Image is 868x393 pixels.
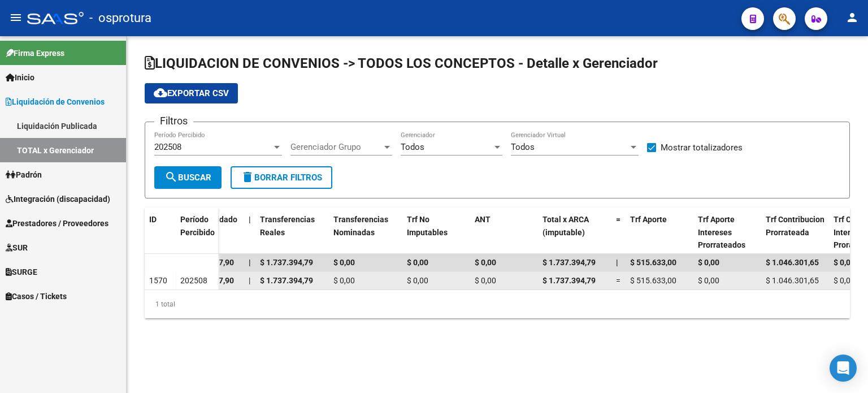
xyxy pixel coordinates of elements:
[511,142,535,152] span: Todos
[145,83,238,103] button: Exportar CSV
[616,215,620,224] span: =
[249,215,251,224] span: |
[154,166,222,189] button: Buscar
[260,276,313,285] span: $ 1.737.394,79
[154,86,167,100] mat-icon: cloud_download
[149,276,167,285] span: 1570
[6,266,37,278] span: SURGE
[145,290,850,318] div: 1 total
[241,170,254,184] mat-icon: delete
[244,208,255,257] datatable-header-cell: |
[766,258,819,267] span: $ 1.046.301,65
[241,172,322,183] span: Borrar Filtros
[181,215,237,224] span: Total Liquidado
[333,276,355,285] span: $ 0,00
[145,55,658,71] span: LIQUIDACION DE CONVENIOS -> TODOS LOS CONCEPTOS - Detalle x Gerenciador
[830,355,857,382] div: Open Intercom Messenger
[6,193,110,205] span: Integración (discapacidad)
[6,71,34,84] span: Inicio
[834,258,855,267] span: $ 0,00
[9,11,23,24] mat-icon: menu
[290,142,382,152] span: Gerenciador Grupo
[164,170,178,184] mat-icon: search
[180,276,207,285] span: 202508
[834,276,855,285] span: $ 0,00
[630,258,676,267] span: $ 515.633,00
[630,215,667,224] span: Trf Aporte
[249,258,251,267] span: |
[260,258,313,267] span: $ 1.737.394,79
[616,258,618,267] span: |
[154,88,229,98] span: Exportar CSV
[164,172,211,183] span: Buscar
[845,11,859,24] mat-icon: person
[6,169,42,181] span: Padrón
[766,215,824,237] span: Trf Contribucion Prorrateada
[6,96,105,108] span: Liquidación de Convenios
[693,208,761,257] datatable-header-cell: Trf Aporte Intereses Prorrateados
[255,208,329,257] datatable-header-cell: Transferencias Reales
[766,276,819,285] span: $ 1.046.301,65
[260,215,315,237] span: Transferencias Reales
[661,141,743,154] span: Mostrar totalizadores
[475,276,496,285] span: $ 0,00
[470,208,538,257] datatable-header-cell: ANT
[6,241,28,254] span: SUR
[180,215,215,237] span: Período Percibido
[154,113,193,129] h3: Filtros
[698,215,745,250] span: Trf Aporte Intereses Prorrateados
[475,215,491,224] span: ANT
[402,208,470,257] datatable-header-cell: Trf No Imputables
[542,215,589,237] span: Total x ARCA (imputable)
[616,276,620,285] span: =
[538,208,611,257] datatable-header-cell: Total x ARCA (imputable)
[333,215,388,237] span: Transferencias Nominadas
[475,258,496,267] span: $ 0,00
[231,166,332,189] button: Borrar Filtros
[6,47,64,59] span: Firma Express
[407,276,428,285] span: $ 0,00
[542,258,596,267] span: $ 1.737.394,79
[401,142,424,152] span: Todos
[149,215,157,224] span: ID
[407,215,448,237] span: Trf No Imputables
[249,276,250,285] span: |
[698,276,719,285] span: $ 0,00
[630,276,676,285] span: $ 515.633,00
[154,142,181,152] span: 202508
[761,208,829,257] datatable-header-cell: Trf Contribucion Prorrateada
[698,258,719,267] span: $ 0,00
[145,208,176,255] datatable-header-cell: ID
[542,276,596,285] span: $ 1.737.394,79
[6,217,108,230] span: Prestadores / Proveedores
[176,208,218,255] datatable-header-cell: Período Percibido
[6,290,67,303] span: Casos / Tickets
[626,208,693,257] datatable-header-cell: Trf Aporte
[611,208,626,257] datatable-header-cell: =
[333,258,355,267] span: $ 0,00
[329,208,402,257] datatable-header-cell: Transferencias Nominadas
[407,258,428,267] span: $ 0,00
[89,6,151,31] span: - osprotura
